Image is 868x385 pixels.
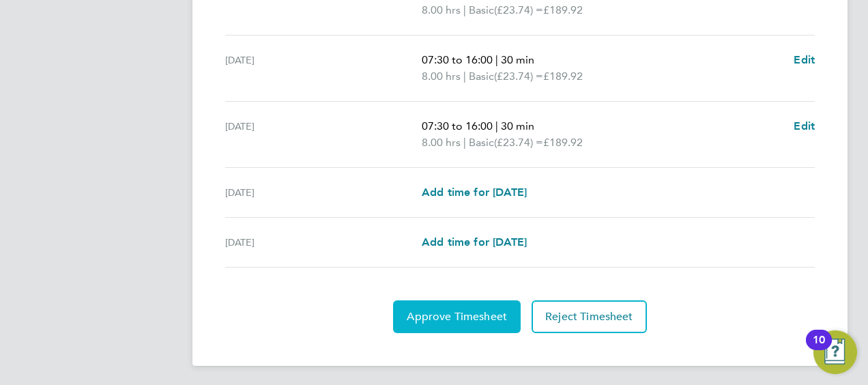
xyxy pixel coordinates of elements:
[543,136,583,149] span: £189.92
[422,184,527,201] a: Add time for [DATE]
[494,70,543,83] span: (£23.74) =
[422,136,461,149] span: 8.00 hrs
[469,134,494,151] span: Basic
[422,53,493,66] span: 07:30 to 16:00
[494,3,543,16] span: (£23.74) =
[225,234,422,251] div: [DATE]
[225,52,422,85] div: [DATE]
[393,300,521,333] button: Approve Timesheet
[794,53,815,66] span: Edit
[543,3,583,16] span: £189.92
[463,3,466,16] span: |
[501,119,534,132] span: 30 min
[469,68,494,85] span: Basic
[469,2,494,18] span: Basic
[225,184,422,201] div: [DATE]
[532,300,647,333] button: Reject Timesheet
[794,118,815,134] a: Edit
[463,136,466,149] span: |
[813,340,825,358] div: 10
[495,53,498,66] span: |
[422,119,493,132] span: 07:30 to 16:00
[495,119,498,132] span: |
[545,310,633,324] span: Reject Timesheet
[422,236,527,248] span: Add time for [DATE]
[494,136,543,149] span: (£23.74) =
[422,186,527,199] span: Add time for [DATE]
[794,52,815,68] a: Edit
[813,330,857,374] button: Open Resource Center, 10 new notifications
[422,70,461,83] span: 8.00 hrs
[225,118,422,151] div: [DATE]
[407,310,507,324] span: Approve Timesheet
[543,70,583,83] span: £189.92
[794,119,815,132] span: Edit
[422,3,461,16] span: 8.00 hrs
[422,234,527,251] a: Add time for [DATE]
[463,70,466,83] span: |
[501,53,534,66] span: 30 min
